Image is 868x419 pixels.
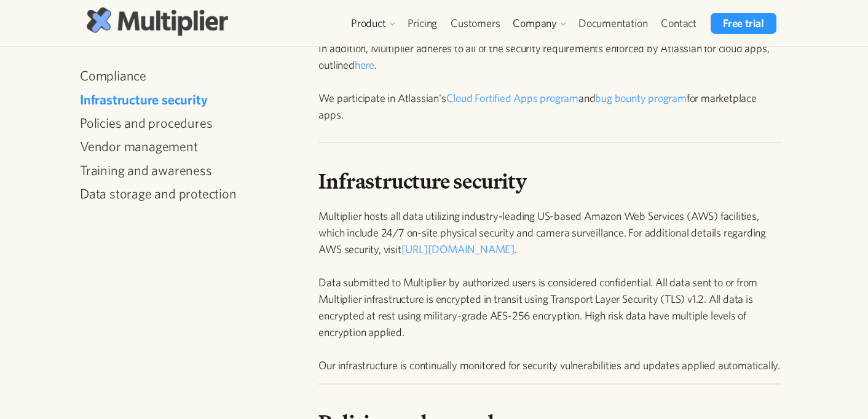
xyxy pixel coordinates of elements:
div: Company [513,16,557,31]
p: Multiplier is certified. Request a copy of our SOC 2 report . In addition, Multiplier adheres to ... [318,7,781,123]
div: Company [507,13,572,34]
a: Pricing [401,13,444,34]
a: here [355,58,374,71]
a: Data storage and protection [80,186,296,202]
a: Contact [654,13,703,34]
a: Vendor management [80,138,296,154]
a: Customers [444,13,507,34]
a: Compliance [80,68,296,84]
a: Documentation [572,13,654,34]
a: Policies and procedures [80,115,296,131]
a: Free trial [711,13,776,34]
div: Product [351,16,386,31]
strong: Infrastructure security [318,165,526,197]
a: bug bounty program [595,92,686,104]
a: [URL][DOMAIN_NAME] [401,243,515,256]
a: Infrastructure security [80,91,296,107]
p: Multiplier hosts all data utilizing industry-leading US-based Amazon Web Services (AWS) facilitie... [318,208,781,374]
a: Training and awareness [80,162,296,178]
a: Cloud Fortified Apps program [446,92,578,104]
div: Product [345,13,401,34]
